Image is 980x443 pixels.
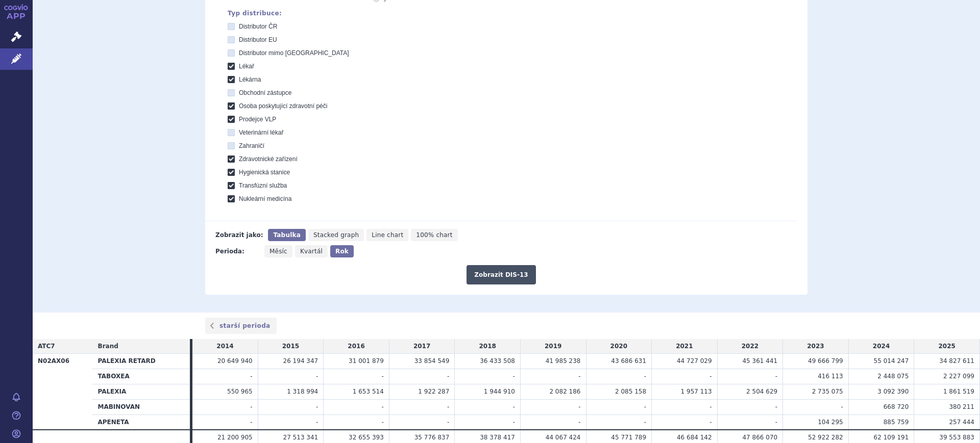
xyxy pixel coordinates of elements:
[520,339,586,354] td: 2019
[316,373,318,380] span: -
[939,434,974,441] span: 39 553 883
[874,434,909,441] span: 62 109 191
[644,403,646,410] span: -
[250,403,252,410] span: -
[447,403,449,410] span: -
[808,434,843,441] span: 52 922 282
[775,403,777,410] span: -
[273,231,300,239] span: Tabulka
[808,357,843,364] span: 49 666 799
[677,357,712,364] span: 44 727 029
[447,419,449,426] span: -
[513,403,515,410] span: -
[884,419,909,426] span: 885 759
[783,339,849,354] td: 2023
[239,142,264,149] span: Zahraničí
[615,388,646,395] span: 2 085 158
[943,388,974,395] span: 1 861 519
[818,419,843,426] span: 104 295
[709,403,712,410] span: -
[217,434,253,441] span: 21 200 905
[447,373,449,380] span: -
[586,339,652,354] td: 2020
[943,373,974,380] span: 2 227 099
[250,419,252,426] span: -
[349,357,384,364] span: 31 001 879
[283,357,318,364] span: 26 194 347
[681,388,712,395] span: 1 957 113
[877,373,909,380] span: 2 448 075
[192,339,258,354] td: 2014
[239,169,290,176] span: Hygienická stanice
[250,373,252,380] span: -
[949,403,974,410] span: 380 211
[389,339,455,354] td: 2017
[92,384,190,400] th: PALEXIA
[652,339,718,354] td: 2021
[677,434,712,441] span: 46 684 142
[381,403,383,410] span: -
[239,116,276,123] span: Prodejce VLP
[775,373,777,380] span: -
[914,339,980,354] td: 2025
[227,388,253,395] span: 550 965
[381,419,383,426] span: -
[228,10,797,17] div: Typ distribuce:
[239,155,298,163] span: Zdravotnické zařízení
[746,388,777,395] span: 2 504 629
[92,369,190,384] th: TABOXEA
[205,318,277,334] a: starší perioda
[939,357,974,364] span: 34 827 611
[949,419,974,426] span: 257 444
[818,373,843,380] span: 416 113
[874,357,909,364] span: 55 014 247
[372,231,403,239] span: Line chart
[546,434,581,441] span: 44 067 424
[513,419,515,426] span: -
[414,434,450,441] span: 35 776 837
[742,357,777,364] span: 45 361 441
[92,354,190,369] th: PALEXIA RETARD
[316,419,318,426] span: -
[644,419,646,426] span: -
[239,182,287,189] span: Transfúzní služba
[884,403,909,410] span: 668 720
[480,357,515,364] span: 36 433 508
[335,248,349,255] span: Rok
[324,339,389,354] td: 2016
[848,339,914,354] td: 2024
[717,339,783,354] td: 2022
[269,248,287,255] span: Měsíc
[644,373,646,380] span: -
[217,357,253,364] span: 20 649 940
[258,339,324,354] td: 2015
[349,434,384,441] span: 32 655 393
[775,419,777,426] span: -
[283,434,318,441] span: 27 513 341
[353,388,384,395] span: 1 653 514
[611,357,646,364] span: 43 686 631
[239,102,327,110] span: Osoba poskytující zdravotní péči
[549,388,580,395] span: 2 082 186
[239,23,277,30] span: Distributor ČR
[578,419,580,426] span: -
[742,434,777,441] span: 47 866 070
[611,434,646,441] span: 45 771 789
[467,265,535,284] button: Zobrazit DIS-13
[97,343,118,350] span: Brand
[513,373,515,380] span: -
[455,339,521,354] td: 2018
[300,248,323,255] span: Kvartál
[480,434,515,441] span: 38 378 417
[841,403,843,410] span: -
[38,343,55,350] span: ATC7
[239,89,291,96] span: Obchodní zástupce
[484,388,515,395] span: 1 944 910
[812,388,843,395] span: 2 735 075
[239,129,283,136] span: Veterinární lékař
[416,231,452,239] span: 100% chart
[316,403,318,410] span: -
[92,399,190,414] th: MABINOVAN
[287,388,318,395] span: 1 318 994
[239,195,291,202] span: Nukleární medicína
